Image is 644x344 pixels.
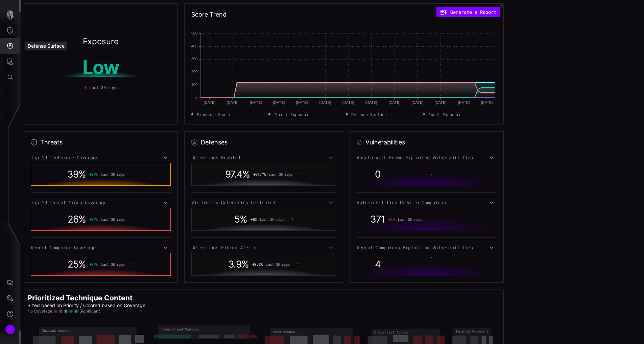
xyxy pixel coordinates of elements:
[238,335,247,338] rect: Command and Control → Command and Control:DNS: 23
[481,100,493,105] text: [DATE]
[191,245,336,251] div: Detections Firing Alerts
[342,100,354,105] text: [DATE]
[296,100,308,105] text: [DATE]
[375,168,381,180] span: 0
[68,213,86,225] span: 26 %
[135,335,144,343] rect: Initial Access → Initial Access:Phishing: 23
[253,172,265,177] span: + 97.4 %
[31,155,171,161] div: Top 10 Technique Coverage
[27,293,500,302] h2: Prioritized Technique Content
[428,111,461,117] span: Asset Exposure
[388,217,395,222] span: + 10
[89,172,97,177] span: + 39 %
[67,168,86,180] span: 39 %
[225,168,250,180] span: 97.4 %
[89,84,118,90] span: Last 30 days
[40,138,63,146] h2: Threats
[250,335,257,338] rect: Command and Control → Command and Control:Protocol Tunneling: 18
[119,335,131,344] rect: Initial Access → Initial Access:Drive-by Compromise: 32
[89,262,97,267] span: + 25 %
[199,335,219,338] rect: Command and Control → Command and Control:Web Protocols: 50
[228,258,249,270] span: 3.9 %
[31,200,171,206] div: Top 10 Threat Group Coverage
[269,172,293,177] span: Last 30 days
[101,217,125,222] span: Last 30 days
[234,213,247,225] span: 5 %
[260,217,284,222] span: Last 30 days
[436,7,500,17] button: Generate a Report
[357,155,497,161] div: Assets With Known Exploited Vulnerabilities
[458,100,470,105] text: [DATE]
[252,262,262,267] span: + 3.9 %
[191,57,197,61] text: 300
[37,58,164,77] h1: Low
[191,70,197,74] text: 200
[357,245,497,251] div: Recent Campaigns Exploiting Vulnerabilities
[101,262,125,267] span: Last 30 days
[27,308,52,314] span: No Coverage
[68,258,86,270] span: 25 %
[197,111,230,117] span: Exposure Score
[195,95,197,99] text: 0
[274,111,309,117] span: Threat Exposure
[365,138,405,146] h2: Vulnerabilities
[370,213,385,225] span: 371
[89,217,97,222] span: + 26 %
[191,155,336,161] div: Detections Enabled
[351,111,387,117] span: Defense Surface
[79,308,100,314] span: Significant
[389,100,401,105] text: [DATE]
[191,83,197,87] text: 100
[357,200,497,206] div: Vulnerabilities Used in Campaigns
[393,335,408,342] rect: Credential Access → Credential Access:Credentials In Files: 30
[158,325,250,339] rect: Command and Control: 206
[97,335,115,344] rect: Initial Access → Initial Access:Spearphishing Link: 47
[398,217,422,222] span: Last 30 days
[191,200,336,206] div: Visibility Categories Collected
[273,100,285,105] text: [DATE]
[319,100,331,105] text: [DATE]
[191,31,197,35] text: 500
[375,258,381,270] span: 4
[83,38,119,46] h2: Exposure
[313,335,329,344] rect: Persistence → Persistence:Account Manipulation: 36
[191,44,197,48] text: 400
[435,100,447,105] text: [DATE]
[365,100,377,105] text: [DATE]
[154,335,191,338] rect: Command and Control → Command and Control:Ingress Tool Transfer: 88
[412,100,424,105] text: [DATE]
[101,172,125,177] span: Last 30 days
[25,42,67,50] div: Defense Surface
[204,100,216,105] text: [DATE]
[31,245,171,251] div: Recent Campaign Coverage
[27,302,500,308] p: Sized based on Priority / Colored based on Coverage
[227,100,239,105] text: [DATE]
[266,262,290,267] span: Last 30 days
[201,138,228,146] h2: Defenses
[224,335,235,338] rect: Command and Control → Command and Control:Remote Access Tools: 27
[250,100,262,105] text: [DATE]
[251,217,257,222] span: + 5 %
[191,10,226,19] h2: Score Trend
